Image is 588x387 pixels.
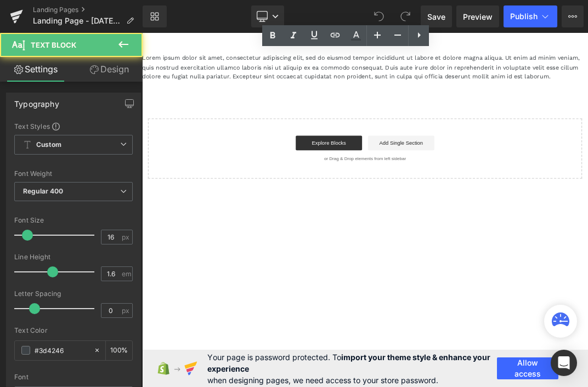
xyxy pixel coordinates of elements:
[73,57,145,82] a: Design
[122,270,131,277] span: em
[14,253,133,261] div: Line Height
[14,170,133,178] div: Font Weight
[106,341,132,360] div: %
[504,5,557,27] button: Publish
[14,122,133,130] div: Text Styles
[394,5,416,27] button: Redo
[510,12,538,21] span: Publish
[229,153,327,175] a: Explore Blocks
[14,373,133,381] div: Font
[122,234,131,241] span: px
[456,5,499,27] a: Preview
[427,11,445,22] span: Save
[497,357,558,379] button: Allow access
[562,5,584,27] button: More
[336,153,435,175] a: Add Single Section
[23,187,64,195] b: Regular 400
[207,352,490,373] strong: import your theme style & enhance your experience
[33,16,122,25] span: Landing Page - [DATE] 13:26:58
[14,290,133,298] div: Letter Spacing
[463,11,493,22] span: Preview
[551,350,577,376] div: Open Intercom Messenger
[14,217,133,224] div: Font Size
[207,351,497,386] span: Your page is password protected. To when designing pages, we need access to your store password.
[33,5,143,14] a: Landing Pages
[143,5,167,27] a: New Library
[122,307,131,314] span: px
[36,140,61,150] b: Custom
[14,327,133,334] div: Text Color
[368,5,390,27] button: Undo
[31,41,76,49] span: Text Block
[35,344,88,356] input: Color
[14,93,59,109] div: Typography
